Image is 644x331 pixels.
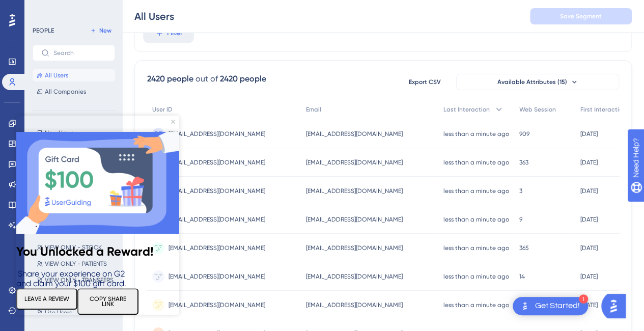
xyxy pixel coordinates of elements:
[519,105,556,114] span: Web Session
[99,26,111,35] span: New
[513,297,588,315] div: Open Get Started! checklist, remaining modules: 1
[169,158,265,167] span: [EMAIL_ADDRESS][DOMAIN_NAME]
[519,130,529,138] span: 909
[220,73,266,85] div: 2420 people
[169,244,265,252] span: [EMAIL_ADDRESS][DOMAIN_NAME]
[560,12,602,20] span: Save Segment
[519,272,525,281] span: 14
[195,73,218,85] div: out of
[580,130,598,137] time: [DATE]
[306,105,321,114] span: Email
[306,301,403,309] span: [EMAIL_ADDRESS][DOMAIN_NAME]
[61,173,122,199] button: COPY SHARE LINK
[169,187,265,195] span: [EMAIL_ADDRESS][DOMAIN_NAME]
[601,291,632,321] iframe: UserGuiding AI Assistant Launcher
[519,244,529,252] span: 365
[306,130,403,138] span: [EMAIL_ADDRESS][DOMAIN_NAME]
[530,8,632,24] button: Save Segment
[2,153,108,163] span: Share your experience on G2
[519,215,522,224] span: 9
[519,187,522,195] span: 3
[33,69,115,81] button: All Users
[399,74,450,90] button: Export CSV
[535,300,580,312] div: Get Started!
[580,159,598,166] time: [DATE]
[409,78,441,86] span: Export CSV
[580,105,626,114] span: First Interaction
[169,301,265,309] span: [EMAIL_ADDRESS][DOMAIN_NAME]
[443,159,509,166] time: less than a minute ago
[579,294,588,304] div: 1
[87,24,115,37] button: New
[33,26,54,35] div: PEOPLE
[169,272,265,281] span: [EMAIL_ADDRESS][DOMAIN_NAME]
[45,71,68,79] span: All Users
[33,86,115,98] button: All Companies
[169,215,265,224] span: [EMAIL_ADDRESS][DOMAIN_NAME]
[443,273,509,280] time: less than a minute ago
[443,301,509,309] time: less than a minute ago
[456,74,619,90] button: Available Attributes (15)
[443,216,509,223] time: less than a minute ago
[580,273,598,280] time: [DATE]
[306,272,403,281] span: [EMAIL_ADDRESS][DOMAIN_NAME]
[519,158,528,167] span: 363
[580,244,598,252] time: [DATE]
[580,216,598,223] time: [DATE]
[306,244,403,252] span: [EMAIL_ADDRESS][DOMAIN_NAME]
[147,73,193,85] div: 2420 people
[169,130,265,138] span: [EMAIL_ADDRESS][DOMAIN_NAME]
[497,78,567,86] span: Available Attributes (15)
[580,301,598,309] time: [DATE]
[134,9,174,23] div: All Users
[443,187,509,195] time: less than a minute ago
[443,244,509,252] time: less than a minute ago
[443,130,509,137] time: less than a minute ago
[306,187,403,195] span: [EMAIL_ADDRESS][DOMAIN_NAME]
[45,88,86,96] span: All Companies
[580,187,598,195] time: [DATE]
[167,27,183,39] span: Filter
[53,49,106,57] input: Search
[24,3,64,15] span: Need Help?
[306,215,403,224] span: [EMAIL_ADDRESS][DOMAIN_NAME]
[143,23,194,43] button: Filter
[152,105,173,114] span: User ID
[519,300,531,312] img: launcher-image-alternative-text
[443,105,490,114] span: Last Interaction
[306,158,403,167] span: [EMAIL_ADDRESS][DOMAIN_NAME]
